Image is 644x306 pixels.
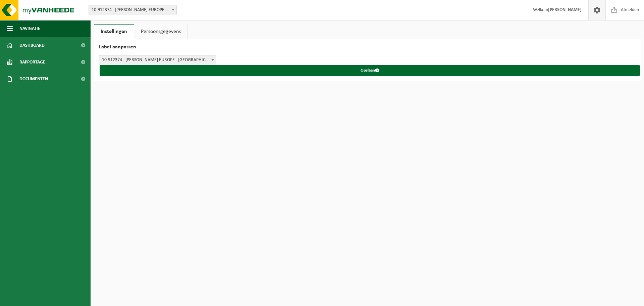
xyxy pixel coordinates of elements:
[19,37,45,54] span: Dashboard
[19,71,48,87] span: Documenten
[19,54,45,71] span: Rapportage
[99,55,216,65] span: 10-912374 - FIKE EUROPE - HERENTALS
[89,5,176,15] span: 10-912374 - FIKE EUROPE - HERENTALS
[19,20,40,37] span: Navigatie
[100,65,640,76] button: Opslaan
[94,39,641,55] h2: Label aanpassen
[94,24,134,39] a: Instellingen
[134,24,187,39] a: Persoonsgegevens
[89,5,177,15] span: 10-912374 - FIKE EUROPE - HERENTALS
[99,55,216,65] span: 10-912374 - FIKE EUROPE - HERENTALS
[548,7,582,12] strong: [PERSON_NAME]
